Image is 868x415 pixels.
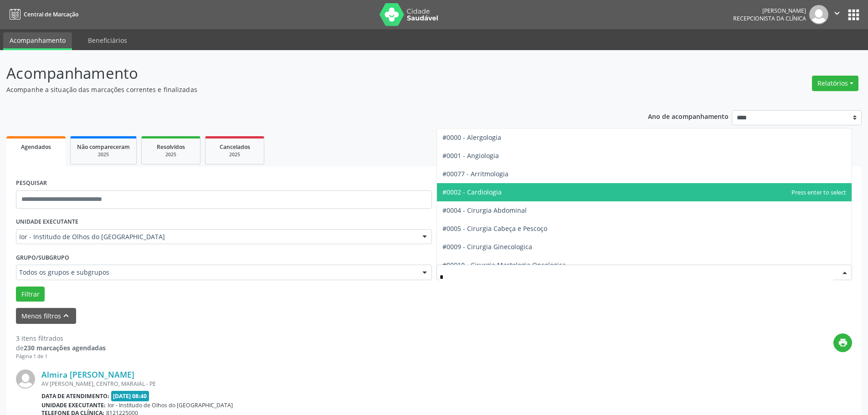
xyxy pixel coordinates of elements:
a: Almira [PERSON_NAME] [41,369,134,379]
button: apps [846,7,862,23]
button:  [828,5,846,24]
label: UNIDADE EXECUTANTE [16,215,78,229]
p: Acompanhe a situação das marcações correntes e finalizadas [6,85,605,94]
span: Não compareceram [77,143,130,151]
span: #00077 - Arritmologia [442,169,508,178]
div: 3 itens filtrados [16,333,106,343]
span: Cancelados [220,143,250,151]
label: PESQUISAR [16,176,47,190]
span: Recepcionista da clínica [733,15,806,22]
p: Acompanhamento [6,62,605,85]
img: img [809,5,828,24]
span: Agendados [21,143,51,151]
label: Grupo/Subgrupo [16,251,69,265]
div: 2025 [148,151,194,158]
span: Resolvidos [157,143,185,151]
span: Ior - Institudo de Olhos do [GEOGRAPHIC_DATA] [108,401,233,409]
span: #0009 - Cirurgia Ginecologica [442,242,532,251]
span: #00010 - Cirurgia Mastologia Oncologica [442,261,566,269]
span: Todos os grupos e subgrupos [19,268,413,277]
span: #0001 - Angiologia [442,151,499,160]
button: Menos filtroskeyboard_arrow_up [16,308,76,324]
a: Acompanhamento [3,32,72,50]
div: de [16,343,106,353]
div: AV [PERSON_NAME], CENTRO, MARAIAL - PE [41,380,715,388]
span: Central de Marcação [24,10,78,18]
img: img [16,369,35,389]
div: Página 1 de 1 [16,353,106,360]
span: #0002 - Cardiologia [442,188,502,196]
span: #0000 - Alergologia [442,133,501,142]
b: Unidade executante: [41,401,106,409]
i: keyboard_arrow_up [61,311,71,321]
i: print [838,338,848,348]
button: Filtrar [16,287,45,302]
span: #0005 - Cirurgia Cabeça e Pescoço [442,224,547,233]
span: #0004 - Cirurgia Abdominal [442,206,527,215]
span: Ior - Institudo de Olhos do [GEOGRAPHIC_DATA] [19,232,413,241]
a: Beneficiários [82,32,134,48]
div: [PERSON_NAME] [733,7,806,15]
i:  [832,8,842,18]
span: [DATE] 08:40 [111,391,149,401]
strong: 230 marcações agendadas [24,343,106,352]
p: Ano de acompanhamento [648,110,729,122]
a: Central de Marcação [6,7,78,22]
button: Relatórios [812,76,858,91]
div: 2025 [212,151,257,158]
b: Data de atendimento: [41,392,109,400]
div: 2025 [77,151,130,158]
button: print [833,333,852,352]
